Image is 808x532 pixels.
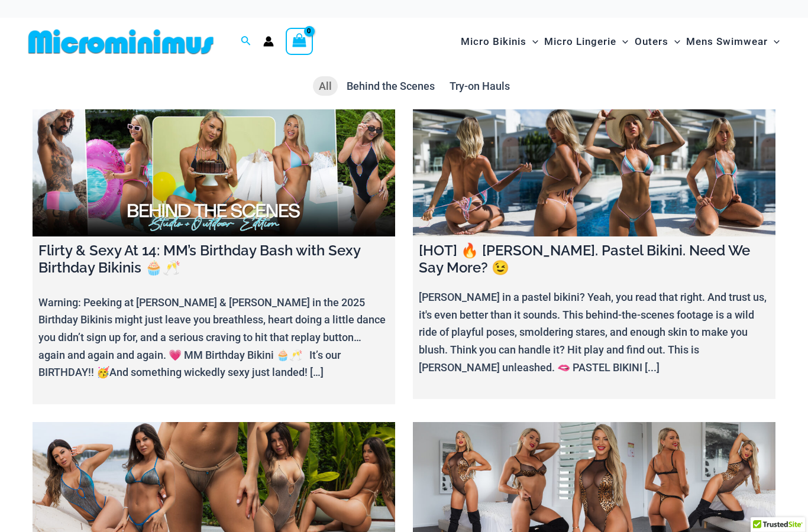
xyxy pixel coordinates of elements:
[419,288,770,377] p: [PERSON_NAME] in a pastel bikini? Yeah, you read that right. And trust us, it's even better than ...
[241,34,251,49] a: Search icon link
[413,109,775,236] a: [HOT] 🔥 Olivia. Pastel Bikini. Need We Say More? 😉
[286,28,313,55] a: View Shopping Cart, empty
[768,27,780,57] span: Menu Toggle
[419,242,770,277] h4: [HOT] 🔥 [PERSON_NAME]. Pastel Bikini. Need We Say More? 😉
[635,27,668,57] span: Outers
[347,80,435,92] span: Behind the Scenes
[526,27,538,57] span: Menu Toggle
[38,294,389,382] p: Warning: Peeking at [PERSON_NAME] & [PERSON_NAME] in the 2025 Birthday Bikinis might just leave y...
[683,24,783,60] a: Mens SwimwearMenu ToggleMenu Toggle
[456,22,784,61] nav: Site Navigation
[544,27,616,57] span: Micro Lingerie
[632,24,683,60] a: OutersMenu ToggleMenu Toggle
[38,242,389,277] h4: Flirty & Sexy At 14: MM’s Birthday Bash with Sexy Birthday Bikinis 🧁🥂
[33,109,395,236] a: Flirty & Sexy At 14: MM’s Birthday Bash with Sexy Birthday Bikinis 🧁🥂
[461,27,526,57] span: Micro Bikinis
[616,27,628,57] span: Menu Toggle
[319,80,332,92] span: All
[24,28,218,55] img: MM SHOP LOGO FLAT
[541,24,631,60] a: Micro LingerieMenu ToggleMenu Toggle
[686,27,768,57] span: Mens Swimwear
[263,36,274,47] a: Account icon link
[458,24,541,60] a: Micro BikinisMenu ToggleMenu Toggle
[668,27,680,57] span: Menu Toggle
[450,80,510,92] span: Try-on Hauls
